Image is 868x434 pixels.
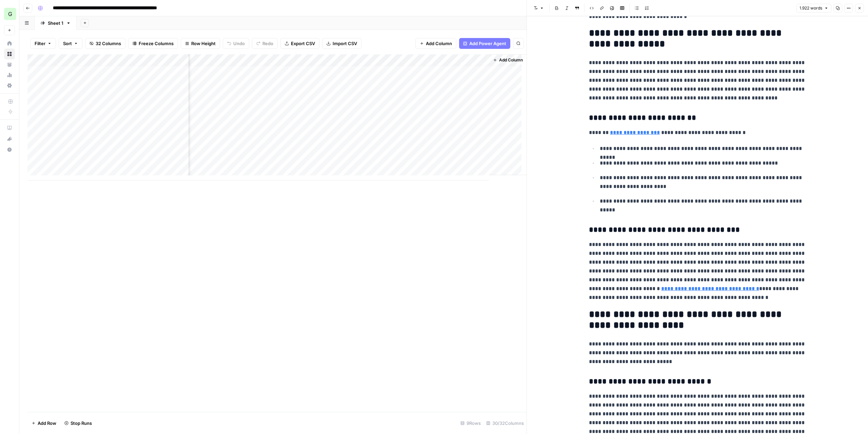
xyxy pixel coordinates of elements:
span: G [8,10,12,18]
a: Home [4,38,15,49]
button: Freeze Columns [128,38,178,49]
div: 9 Rows [458,418,484,429]
button: 32 Columns [85,38,125,49]
span: Stop Runs [71,420,92,427]
button: Stop Runs [60,418,96,429]
button: 1.922 words [796,4,831,13]
span: Redo [262,40,273,47]
button: Sort [59,38,82,49]
button: Import CSV [322,38,361,49]
span: Sort [63,40,72,47]
button: Add Row [27,418,60,429]
button: Redo [252,38,278,49]
button: Add Column [490,56,526,64]
a: Usage [4,70,15,80]
div: 30/32 Columns [484,418,527,429]
span: 1.922 words [800,5,822,11]
a: Sheet 1 [35,16,77,30]
span: Import CSV [333,40,357,47]
div: Sheet 1 [48,20,63,26]
button: Add Power Agent [459,38,510,49]
button: What's new? [4,133,15,144]
span: Add Row [38,420,56,427]
a: AirOps Academy [4,122,15,133]
span: Add Column [426,40,452,47]
button: Add Column [415,38,456,49]
span: Filter [35,40,45,47]
span: Row Height [191,40,216,47]
span: 32 Columns [96,40,121,47]
span: Export CSV [291,40,315,47]
a: Browse [4,49,15,59]
button: Row Height [181,38,220,49]
span: Freeze Columns [139,40,174,47]
button: Export CSV [280,38,319,49]
a: Settings [4,80,15,91]
button: Help + Support [4,144,15,155]
div: What's new? [4,134,15,144]
span: Undo [233,40,245,47]
a: Your Data [4,59,15,70]
button: Undo [223,38,249,49]
button: Filter [30,38,56,49]
button: Workspace: Growth 49 [4,5,15,22]
span: Add Power Agent [469,40,506,47]
span: Add Column [499,57,523,63]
